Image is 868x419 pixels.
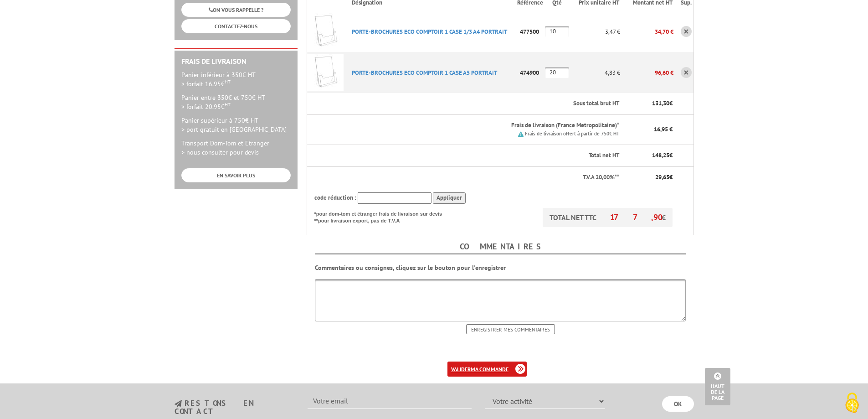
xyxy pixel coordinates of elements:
p: Panier entre 350€ et 750€ HT [181,93,291,111]
a: EN SAVOIR PLUS [181,168,291,182]
p: Total net HT [314,151,620,160]
sup: HT [225,78,231,85]
span: 148,25 [652,151,669,159]
p: *pour dom-tom et étranger frais de livraison sur devis **pour livraison export, pas de T.V.A [314,208,451,225]
span: > forfait 16.95€ [181,80,231,88]
span: 177,90 [610,212,662,222]
a: PORTE-BROCHURES ECO COMPTOIR 1 CASE 1/3 A4 PORTRAIT [352,28,507,36]
a: ON VOUS RAPPELLE ? [181,3,291,17]
a: CONTACTEZ-NOUS [181,19,291,33]
input: Appliquer [433,192,466,204]
p: € [627,151,673,160]
img: picto.png [518,131,524,137]
p: TOTAL NET TTC € [543,208,673,227]
p: 4,83 € [570,65,621,81]
input: Votre email [308,393,472,409]
input: OK [662,396,694,412]
p: 474900 [517,65,545,81]
a: validerma commande [447,362,527,377]
span: 131,30 [652,99,669,107]
span: > forfait 20.95€ [181,103,231,111]
span: code réduction : [314,194,356,202]
img: Cookies (fenêtre modale) [841,392,863,414]
img: PORTE-BROCHURES ECO COMPTOIR 1 CASE A5 PORTRAIT [307,54,344,91]
span: 29,65 [655,173,669,181]
p: Transport Dom-Tom et Etranger [181,139,291,157]
span: > nous consulter pour devis [181,148,259,156]
sup: HT [225,101,231,108]
input: Enregistrer mes commentaires [466,324,555,334]
p: 96,60 € [620,65,673,81]
p: T.V.A 20,00%** [314,173,620,182]
a: Haut de la page [705,368,730,405]
p: 3,47 € [570,24,621,40]
a: PORTE-BROCHURES ECO COMPTOIR 1 CASE A5 PORTRAIT [352,69,497,77]
p: € [627,99,673,108]
h4: Commentaires [315,240,686,254]
img: PORTE-BROCHURES ECO COMPTOIR 1 CASE 1/3 A4 PORTRAIT [307,13,344,50]
b: ma commande [471,366,508,372]
p: 34,70 € [620,24,673,40]
small: Frais de livraison offert à partir de 750€ HT [525,130,619,137]
h3: restons en contact [175,399,294,415]
button: Cookies (fenêtre modale) [836,388,868,419]
p: Panier inférieur à 350€ HT [181,70,291,88]
p: Panier supérieur à 750€ HT [181,116,291,134]
p: € [627,173,673,182]
img: newsletter.jpg [175,400,182,408]
span: > port gratuit en [GEOGRAPHIC_DATA] [181,125,287,134]
h2: Frais de Livraison [181,57,291,66]
th: Sous total brut HT [344,93,620,114]
p: Frais de livraison (France Metropolitaine)* [352,121,619,130]
span: 16,95 € [654,125,673,133]
p: 477500 [517,24,545,40]
b: Commentaires ou consignes, cliquez sur le bouton pour l'enregistrer [315,264,506,272]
